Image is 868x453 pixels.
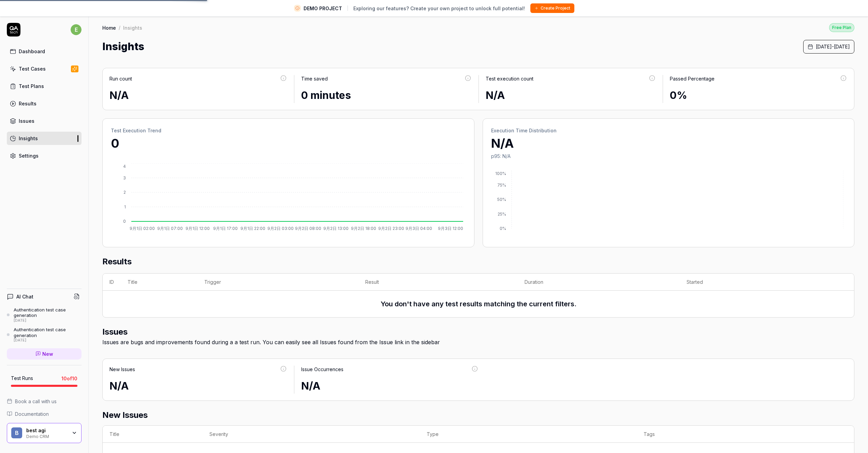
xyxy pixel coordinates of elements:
tspan: 9月1日 17:00 [213,226,238,231]
div: 0% [670,88,847,103]
a: Issues [7,114,82,128]
div: N/A [109,88,287,103]
span: [DATE] - [DATE] [816,43,850,50]
th: Type [420,426,637,443]
tspan: 0 [123,219,126,224]
p: 0 [111,134,466,152]
th: Result [358,274,518,291]
th: Tags [637,426,854,443]
h3: You don't have any test results matching the current filters. [381,299,576,309]
tspan: 100% [495,171,506,176]
span: Documentation [15,410,49,418]
button: Free Plan [829,23,854,32]
a: Test Cases [7,62,82,75]
div: Test Cases [19,65,46,72]
tspan: 4 [123,164,126,169]
h5: Test Runs [11,375,33,381]
div: [DATE] [14,338,82,343]
tspan: 9月2日 08:00 [295,226,321,231]
a: Authentication test case generation[DATE] [7,307,82,323]
div: / [119,24,120,31]
th: Duration [518,274,680,291]
tspan: 9月2日 03:00 [267,226,294,231]
tspan: 25% [498,211,506,217]
div: Test Plans [19,83,44,90]
a: Settings [7,149,82,162]
p: p95: N/A [491,152,846,160]
button: bbest agiDemo CRM [7,423,82,443]
div: Time saved [301,75,328,82]
th: Title [103,426,203,443]
tspan: 50% [497,197,506,202]
h2: New Issues [102,409,854,421]
th: Severity [203,426,420,443]
a: Test Plans [7,79,82,93]
div: N/A [301,378,479,394]
tspan: 1 [124,204,126,209]
tspan: 2 [123,190,126,195]
a: Dashboard [7,45,82,58]
th: ID [103,274,121,291]
button: [DATE]-[DATE] [803,40,854,54]
div: Results [19,100,36,107]
h2: Execution Time Distribution [491,127,846,134]
tspan: 9月1日 22:00 [240,226,265,231]
tspan: 9月3日 04:00 [406,226,432,231]
p: N/A [491,134,846,152]
span: Exploring our features? Create your own project to unlock full potential! [353,5,525,12]
h2: Issues [102,326,854,338]
a: Book a call with us [7,398,82,405]
tspan: 9月2日 18:00 [351,226,376,231]
div: Demo CRM [26,433,67,439]
h2: Results [102,255,854,273]
tspan: 9月3日 12:00 [438,226,463,231]
div: best agi [26,427,67,434]
button: e [71,23,82,36]
span: New [42,350,53,357]
div: [DATE] [14,318,82,323]
span: b [11,427,22,438]
a: Documentation [7,410,82,418]
div: Authentication test case generation [14,307,82,318]
div: N/A [109,378,287,394]
div: Insights [19,135,38,142]
tspan: 75% [497,182,506,188]
span: DEMO PROJECT [304,5,342,12]
div: Issue Occurrences [301,366,343,373]
span: e [71,24,82,35]
div: Run count [109,75,132,82]
div: Test execution count [486,75,533,82]
div: New Issues [109,366,135,373]
div: Issues [19,117,34,125]
tspan: 0% [500,226,506,231]
span: Book a call with us [15,398,57,405]
h1: Insights [102,39,144,54]
tspan: 9月2日 13:00 [323,226,349,231]
div: Authentication test case generation [14,327,82,338]
a: Authentication test case generation[DATE] [7,327,82,342]
tspan: 9月1日 07:00 [157,226,183,231]
a: Results [7,97,82,110]
th: Trigger [197,274,358,291]
div: Passed Percentage [670,75,715,82]
th: Title [121,274,197,291]
div: 0 minutes [301,88,472,103]
div: Insights [123,24,142,31]
th: Started [680,274,840,291]
a: Home [102,24,116,31]
h2: Test Execution Trend [111,127,466,134]
div: Issues are bugs and improvements found during a a test run. You can easily see all Issues found f... [102,338,854,346]
a: Insights [7,132,82,145]
span: 10 of 10 [61,375,77,382]
tspan: 9月1日 12:00 [186,226,210,231]
tspan: 9月1日 02:00 [130,226,155,231]
tspan: 3 [123,175,126,180]
div: Free Plan [829,23,854,32]
h4: AI Chat [16,293,33,300]
div: Settings [19,152,39,159]
div: N/A [486,88,656,103]
div: Dashboard [19,48,45,55]
a: New [7,348,82,360]
button: Create Project [530,3,574,13]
